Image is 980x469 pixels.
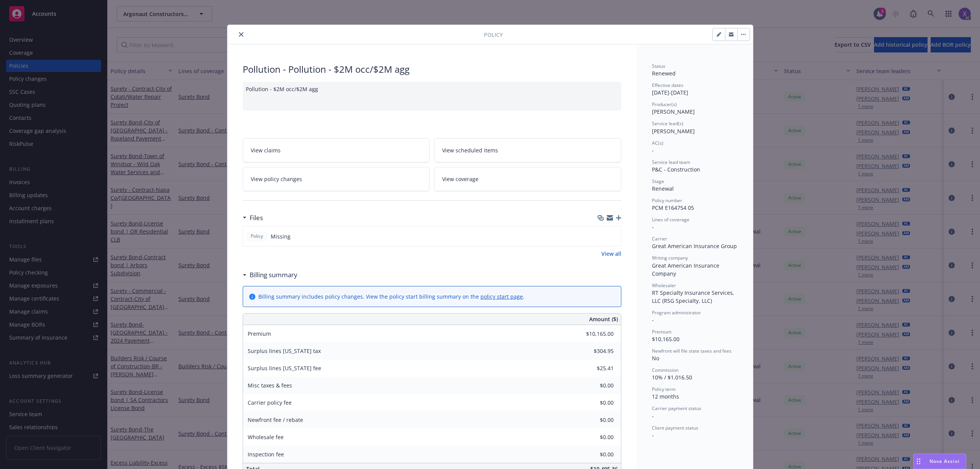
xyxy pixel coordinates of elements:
span: Renewed [652,70,676,77]
div: Files [243,213,263,223]
span: - [652,316,654,324]
input: 0.00 [568,328,618,340]
a: View coverage [434,167,621,191]
a: View scheduled items [434,138,621,162]
span: Surplus lines [US_STATE] tax [248,347,321,355]
h3: Billing summary [250,270,297,280]
a: View claims [243,138,430,162]
span: Program administrator [652,309,701,316]
span: Amount ($) [589,315,618,323]
span: Carrier policy fee [248,399,292,406]
div: Pollution - Pollution - $2M occ/$2M agg [243,63,621,76]
span: Lines of coverage [652,216,689,223]
input: 0.00 [568,397,618,409]
span: Wholesaler [652,282,676,289]
span: Great American Insurance Group [652,242,737,250]
span: Writing company [652,255,688,261]
span: 12 months [652,393,679,400]
span: - [652,431,654,439]
div: [DATE] - [DATE] [652,82,738,96]
button: close [237,30,246,39]
span: Great American Insurance Company [652,262,721,277]
input: 0.00 [568,363,618,374]
div: Drag to move [914,454,923,469]
span: Newfront will file state taxes and fees [652,348,732,354]
span: Status [652,63,665,69]
input: 0.00 [568,431,618,443]
a: View all [601,250,621,258]
span: Effective dates [652,82,683,88]
span: Service lead team [652,159,690,165]
span: Newfront fee / rebate [248,416,303,423]
span: Producer(s) [652,101,677,108]
span: No [652,355,659,362]
span: [PERSON_NAME] [652,127,695,135]
div: Billing summary includes policy changes. View the policy start billing summary on the . [258,293,524,301]
span: View claims [251,146,281,154]
span: - [652,412,654,420]
span: Policy [249,233,265,240]
span: Surplus lines [US_STATE] fee [248,364,321,372]
span: PCM E164754 05 [652,204,694,211]
span: Premium [248,330,271,337]
span: Inspection fee [248,451,284,458]
input: 0.00 [568,414,618,426]
span: Service lead(s) [652,120,683,127]
span: Missing [271,232,291,240]
span: View policy changes [251,175,302,183]
span: View coverage [442,175,479,183]
input: 0.00 [568,449,618,460]
span: AC(s) [652,140,663,146]
span: Carrier payment status [652,405,701,412]
div: Pollution - $2M occ/$2M agg [243,82,621,111]
span: Misc taxes & fees [248,382,292,389]
span: View scheduled items [442,146,498,154]
span: P&C - Construction [652,166,700,173]
span: $10,165.00 [652,335,679,343]
input: 0.00 [568,380,618,391]
span: Nova Assist [929,458,960,464]
a: View policy changes [243,167,430,191]
a: policy start page [480,293,523,300]
span: Premium [652,328,671,335]
h3: Files [250,213,263,223]
span: Renewal [652,185,674,192]
span: Carrier [652,235,667,242]
span: Wholesale fee [248,433,284,441]
button: Nova Assist [913,454,966,469]
span: Commission [652,367,678,373]
span: Policy number [652,197,682,204]
span: - [652,147,654,154]
span: RT Specialty Insurance Services, LLC (RSG Specialty, LLC) [652,289,736,304]
span: Client payment status [652,425,698,431]
span: [PERSON_NAME] [652,108,695,115]
span: Policy term [652,386,676,392]
span: Stage [652,178,664,185]
span: 10% / $1,016.50 [652,374,692,381]
input: 0.00 [568,345,618,357]
span: Policy [484,31,503,39]
span: - [652,223,654,230]
div: Billing summary [243,270,297,280]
